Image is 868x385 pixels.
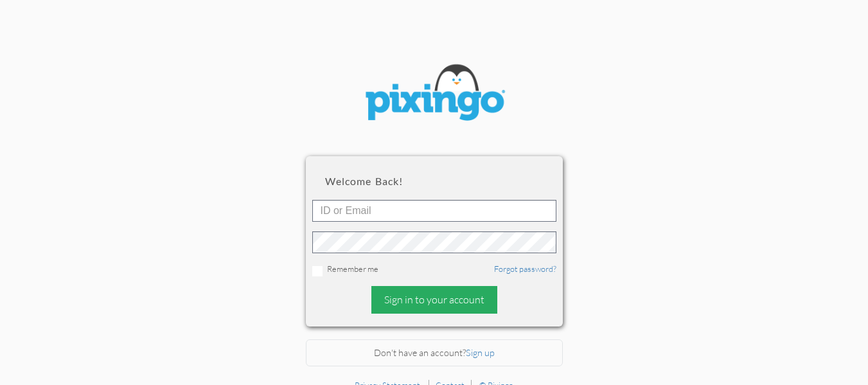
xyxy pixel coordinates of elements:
[371,286,497,314] div: Sign in to your account
[466,347,495,358] a: Sign up
[312,200,556,222] input: ID or Email
[494,264,556,274] a: Forgot password?
[312,263,556,276] div: Remember me
[325,175,544,187] h2: Welcome back!
[306,339,563,367] div: Don't have an account?
[357,58,511,130] img: pixingo logo
[867,384,868,385] iframe: Chat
